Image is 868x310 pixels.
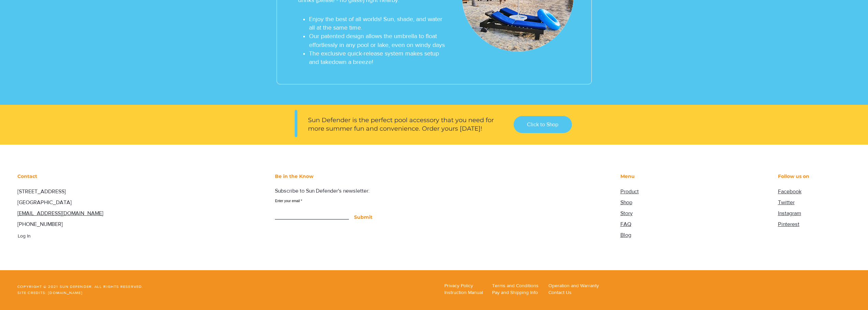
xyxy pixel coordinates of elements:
a: Blog [620,232,631,238]
span: Our patented design allows the umbrella to float effortlessly in any pool or lake, even on windy ... [309,33,445,48]
span: [GEOGRAPHIC_DATA] [17,199,72,205]
a: Privacy Policy [444,282,483,289]
span: Be in the Know [275,173,313,179]
span: Instruction Manual [444,289,483,296]
span: Contact [17,173,37,179]
span: Enjoy the best of all worlds! Sun, shade, and water all at the same time. [309,16,442,31]
a: FAQ [620,221,631,227]
label: Enter your email [275,199,349,203]
a: Instruction Manual [444,289,487,296]
a: Pinterest [778,221,799,227]
span: Privacy Policy [444,282,473,289]
a: Pay and Shipping Info [492,289,542,296]
a: [EMAIL_ADDRESS][DOMAIN_NAME] [17,210,103,216]
span: Click to Shop [527,121,558,128]
a: Product [620,189,639,194]
button: Log In [13,231,35,242]
span: Contact Us [548,289,572,296]
a: SITE CREDITS: [DOMAIN_NAME] [17,291,83,295]
a: Instagram [778,210,801,216]
span: [STREET_ADDRESS] [17,189,66,194]
span: Log In [15,233,33,240]
a: Story [620,210,633,216]
span: Sun Defender is the perfect pool accessory that you need for more summer fun and convenience. Ord... [308,116,494,132]
a: Operation and Warranty [548,282,599,289]
a: Contact Us [548,289,599,296]
a: Twitter [778,199,795,205]
a: Shop [620,199,632,205]
span: Pay and Shipping Info [492,289,538,296]
a: Click to Shop [514,116,572,133]
span: Submit [354,214,372,221]
a: Facebook [778,189,801,194]
span: Menu [620,173,635,179]
span: Follow us on [778,173,809,179]
span: The exclusive quick-release system makes setup and takedown a breeze! [309,50,439,65]
span: COPYRIGHT © 2021 SUN DEFENDER. ALL RIGHTS RESERVED. [17,284,143,289]
a: Terms and Conditions [492,282,539,289]
button: Submit [351,214,376,221]
span: [PHONE_NUMBER] [17,221,63,227]
span: Subscribe to Sun Defender's newsletter: [275,188,370,194]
